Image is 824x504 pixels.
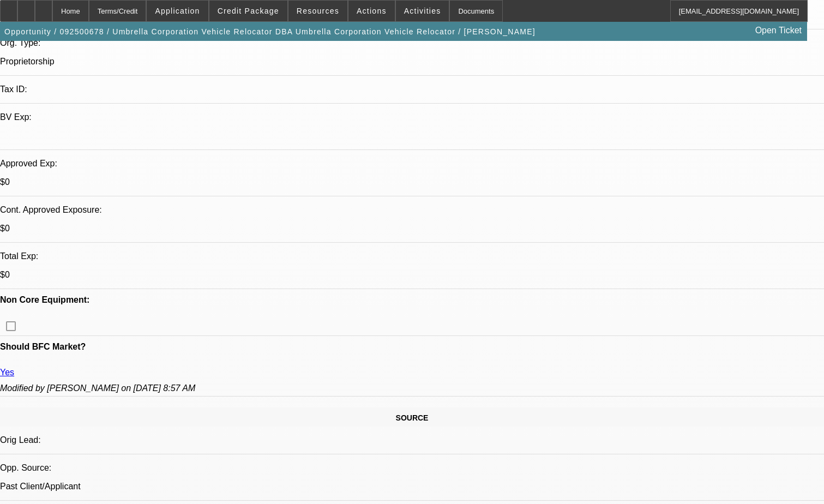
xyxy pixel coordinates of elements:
[288,1,347,21] button: Resources
[4,27,536,36] span: Opportunity / 092500678 / Umbrella Corporation Vehicle Relocator DBA Umbrella Corporation Vehicle...
[357,7,387,15] span: Actions
[147,1,208,21] button: Application
[396,413,429,422] span: SOURCE
[396,1,449,21] button: Activities
[348,1,395,21] button: Actions
[404,7,441,15] span: Activities
[751,21,806,40] a: Open Ticket
[218,7,279,15] span: Credit Package
[297,7,339,15] span: Resources
[155,7,200,15] span: Application
[209,1,287,21] button: Credit Package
